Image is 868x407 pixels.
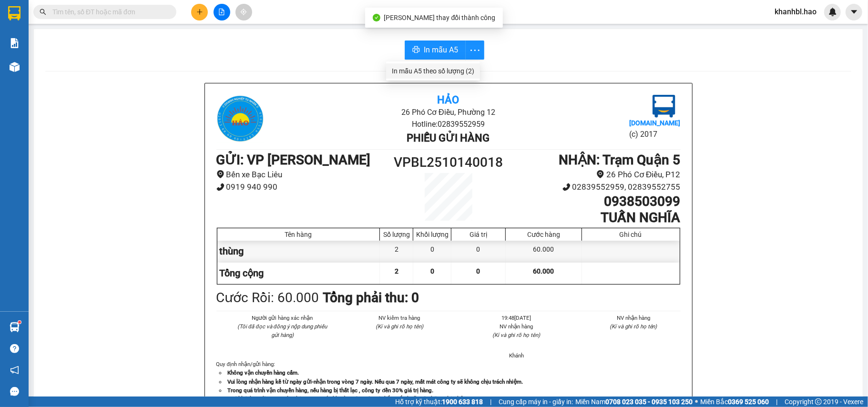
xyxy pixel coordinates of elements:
[216,170,225,178] span: environment
[40,9,46,15] span: search
[191,4,208,20] button: plus
[395,267,398,275] span: 2
[196,9,203,15] span: plus
[10,62,20,72] img: warehouse-icon
[405,41,466,60] button: printerIn mẫu A5
[216,360,681,403] div: Quy định nhận/gửi hàng :
[846,4,862,20] button: caret-down
[629,128,680,140] li: (c) 2017
[437,94,459,106] b: Hảo
[506,210,680,226] h1: TUẤN NGHĨA
[323,290,419,305] b: Tổng phải thu: 0
[216,168,390,181] li: Bến xe Bạc Liêu
[506,181,680,193] li: 02839552959, 02839552755
[828,8,837,16] img: icon-new-feature
[465,41,484,60] button: more
[228,369,299,376] strong: Không vận chuyển hàng cấm.
[384,14,496,21] span: [PERSON_NAME] thay đổi thành công
[18,321,21,324] sup: 1
[506,193,680,210] h1: 0938503099
[10,366,19,375] span: notification
[562,183,571,191] span: phone
[629,119,680,127] b: [DOMAIN_NAME]
[584,231,677,238] div: Ghi chú
[228,378,523,385] strong: Vui lòng nhận hàng kể từ ngày gửi-nhận trong vòng 7 ngày. Nếu qua 7 ngày, mất mát công ty sẽ khôn...
[850,8,858,16] span: caret-down
[424,44,458,56] span: In mẫu A5
[392,66,474,76] div: In mẫu A5 theo số lượng (2)
[220,231,378,238] div: Tên hàng
[728,398,769,406] strong: 0369 525 060
[216,287,319,308] div: Cước Rồi : 60.000
[442,398,483,406] strong: 1900 633 818
[815,398,822,405] span: copyright
[216,95,264,142] img: logo.jpg
[220,267,264,279] span: Tổng cộng
[382,231,410,238] div: Số lượng
[235,314,330,322] li: Người gửi hàng xác nhận
[52,7,165,17] input: Tìm tên, số ĐT hoặc mã đơn
[776,397,777,407] span: |
[533,267,554,275] span: 60.000
[10,322,20,332] img: warehouse-icon
[610,323,657,330] i: (Kí và ghi rõ họ tên)
[395,397,483,407] span: Hỗ trợ kỹ thuật:
[12,69,166,85] b: GỬI : VP [PERSON_NAME]
[216,152,371,168] b: GỬI : VP [PERSON_NAME]
[490,397,491,407] span: |
[216,183,225,191] span: phone
[294,118,603,130] li: Hotline: 02839552959
[430,267,434,275] span: 0
[217,241,380,262] div: thùng
[605,398,693,406] strong: 0708 023 035 - 0935 103 250
[412,46,420,55] span: printer
[413,241,451,262] div: 0
[492,332,540,338] i: (Kí và ghi rõ họ tên)
[767,6,824,18] span: khanhbl.hao
[89,23,398,35] li: 26 Phó Cơ Điều, Phường 12
[12,12,60,60] img: logo.jpg
[477,267,480,275] span: 0
[10,38,20,48] img: solution-icon
[237,323,327,338] i: (Tôi đã đọc và đồng ý nộp dung phiếu gửi hàng)
[407,132,490,144] b: Phiếu gửi hàng
[508,231,579,238] div: Cước hàng
[235,4,252,20] button: aim
[416,231,449,238] div: Khối lượng
[218,9,225,15] span: file-add
[228,387,434,394] strong: Trong quá trình vận chuyển hàng, nếu hàng bị thất lạc , công ty đền 30% giá trị hàng.
[8,6,20,20] img: logo-vxr
[575,397,693,407] span: Miền Nam
[216,181,390,193] li: 0919 940 990
[700,397,769,407] span: Miền Bắc
[499,397,573,407] span: Cung cấp máy in - giấy in:
[559,152,681,168] b: NHẬN : Trạm Quận 5
[294,106,603,118] li: 26 Phó Cơ Điều, Phường 12
[470,322,564,331] li: NV nhận hàng
[454,231,503,238] div: Giá trị
[506,241,582,262] div: 60.000
[380,241,413,262] div: 2
[470,351,564,360] li: Khánh
[376,323,423,330] i: (Kí và ghi rõ họ tên)
[695,400,698,404] span: ⚪️
[470,314,564,322] li: 19:48[DATE]
[390,152,507,173] h1: VPBL2510140018
[214,4,230,20] button: file-add
[596,170,604,178] span: environment
[506,168,680,181] li: 26 Phó Cơ Điều, P12
[373,14,380,21] span: check-circle
[10,344,19,353] span: question-circle
[228,396,501,402] strong: Quý khách vui lòng xem lại thông tin trước khi rời quầy. Nếu có thắc mắc hoặc cần hỗ trợ liên hệ ...
[466,44,484,56] span: more
[352,314,447,322] li: NV kiểm tra hàng
[586,314,681,322] li: NV nhận hàng
[10,387,19,396] span: message
[240,9,247,15] span: aim
[89,35,398,47] li: Hotline: 02839552959
[653,95,675,118] img: logo.jpg
[451,241,506,262] div: 0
